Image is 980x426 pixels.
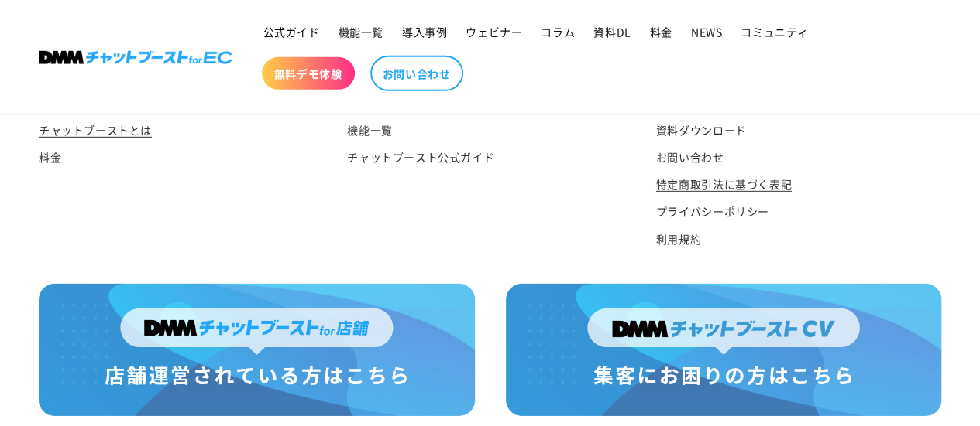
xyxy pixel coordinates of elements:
[339,25,383,39] span: 機能一覧
[682,15,731,48] a: NEWS
[402,25,447,39] span: 導入事例
[456,15,531,48] a: ウェビナー
[656,226,701,253] a: 利用規約
[656,121,747,144] a: 資料ダウンロード
[254,15,329,48] a: 公式ガイド
[347,121,392,144] a: 機能一覧
[650,25,672,39] span: 料金
[274,66,342,80] span: 無料デモ体験
[39,144,61,171] a: 料金
[741,25,809,39] span: コミュニティ
[506,284,942,416] img: 集客にお困りの方はこちら
[691,25,722,39] span: NEWS
[329,15,393,48] a: 機能一覧
[39,51,232,64] img: 株式会社DMM Boost
[641,15,682,48] a: 料金
[584,15,640,48] a: 資料DL
[541,25,575,39] span: コラム
[656,171,792,198] a: 特定商取引法に基づく表記
[393,15,456,48] a: 導入事例
[39,284,475,416] img: 店舗運営されている方はこちら
[656,198,769,225] a: プライバシーポリシー
[531,15,584,48] a: コラム
[370,56,463,91] a: お問い合わせ
[263,25,320,39] span: 公式ガイド
[656,144,724,171] a: お問い合わせ
[347,144,494,171] a: チャットブースト公式ガイド
[466,25,522,39] span: ウェビナー
[731,15,818,48] a: コミュニティ
[39,121,152,144] a: チャットブーストとは
[383,66,451,80] span: お問い合わせ
[593,25,631,39] span: 資料DL
[262,57,355,90] a: 無料デモ体験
